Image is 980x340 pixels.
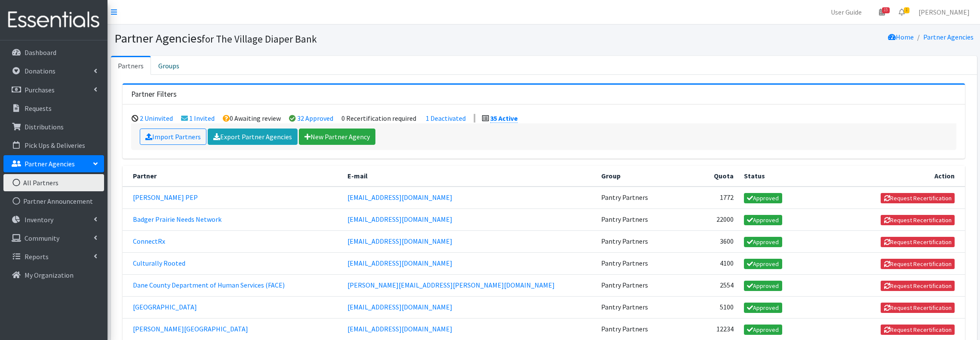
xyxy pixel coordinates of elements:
[881,193,955,203] button: Request Recertification
[25,215,53,224] p: Inventory
[25,104,52,113] p: Requests
[25,86,55,94] p: Purchases
[596,208,704,230] td: Pantry Partners
[3,6,104,34] img: HumanEssentials
[744,325,782,335] span: Approved
[3,193,104,210] a: Partner Announcement
[151,56,187,75] a: Groups
[888,33,914,41] a: Home
[704,252,739,274] td: 4100
[881,303,955,313] button: Request Recertification
[342,165,596,187] th: E-mail
[596,297,704,319] td: Pantry Partners
[490,114,518,123] a: 35 Active
[111,56,151,75] a: Partners
[744,193,782,203] span: Approved
[3,62,104,80] a: Donations
[872,3,892,21] a: 15
[347,281,555,289] a: [PERSON_NAME][EMAIL_ADDRESS][PERSON_NAME][DOMAIN_NAME]
[3,248,104,265] a: Reports
[133,237,165,245] a: ConnectRx
[347,215,452,224] a: [EMAIL_ADDRESS][DOMAIN_NAME]
[25,271,74,279] p: My Organization
[904,7,909,13] span: 1
[704,208,739,230] td: 22000
[347,259,452,267] a: [EMAIL_ADDRESS][DOMAIN_NAME]
[25,234,59,242] p: Community
[189,114,215,123] a: 1 Invited
[131,90,177,99] h3: Partner Filters
[208,129,298,145] a: Export Partner Agencies
[25,123,64,131] p: Distributions
[347,237,452,245] a: [EMAIL_ADDRESS][DOMAIN_NAME]
[123,165,342,187] th: Partner
[923,33,974,41] a: Partner Agencies
[140,114,173,123] a: 2 Uninvited
[114,31,541,46] h1: Partner Agencies
[881,237,955,247] button: Request Recertification
[596,165,704,187] th: Group
[739,165,795,187] th: Status
[347,303,452,311] a: [EMAIL_ADDRESS][DOMAIN_NAME]
[596,275,704,297] td: Pantry Partners
[133,193,198,202] a: [PERSON_NAME] PEP
[133,303,197,311] a: [GEOGRAPHIC_DATA]
[795,165,965,187] th: Action
[744,215,782,225] span: Approved
[299,129,375,145] a: New Partner Agency
[25,48,56,57] p: Dashboard
[347,193,452,202] a: [EMAIL_ADDRESS][DOMAIN_NAME]
[3,137,104,154] a: Pick Ups & Deliveries
[426,114,466,123] a: 1 Deactivated
[3,211,104,228] a: Inventory
[133,259,185,267] a: Culturally Rooted
[882,7,890,13] span: 15
[704,297,739,319] td: 5100
[297,114,333,123] a: 32 Approved
[824,3,869,21] a: User Guide
[3,230,104,247] a: Community
[3,174,104,191] a: All Partners
[912,3,977,21] a: [PERSON_NAME]
[881,325,955,335] button: Request Recertification
[3,44,104,61] a: Dashboard
[704,230,739,252] td: 3600
[744,259,782,269] span: Approved
[25,67,55,75] p: Donations
[202,33,317,45] small: for The Village Diaper Bank
[133,281,285,289] a: Dane County Department of Human Services (FACE)
[881,215,955,225] button: Request Recertification
[704,187,739,209] td: 1772
[704,165,739,187] th: Quota
[744,303,782,313] span: Approved
[3,155,104,172] a: Partner Agencies
[3,118,104,135] a: Distributions
[744,237,782,247] span: Approved
[3,100,104,117] a: Requests
[347,325,452,333] a: [EMAIL_ADDRESS][DOMAIN_NAME]
[881,281,955,291] button: Request Recertification
[892,3,912,21] a: 1
[3,266,104,284] a: My Organization
[25,141,85,150] p: Pick Ups & Deliveries
[223,114,281,123] li: 0 Awaiting review
[704,275,739,297] td: 2554
[133,215,221,224] a: Badger Prairie Needs Network
[140,129,206,145] a: Import Partners
[596,252,704,274] td: Pantry Partners
[25,159,75,168] p: Partner Agencies
[596,187,704,209] td: Pantry Partners
[341,114,416,123] li: 0 Recertification required
[3,81,104,98] a: Purchases
[596,230,704,252] td: Pantry Partners
[25,252,49,261] p: Reports
[133,325,248,333] a: [PERSON_NAME][GEOGRAPHIC_DATA]
[881,259,955,269] button: Request Recertification
[744,281,782,291] span: Approved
